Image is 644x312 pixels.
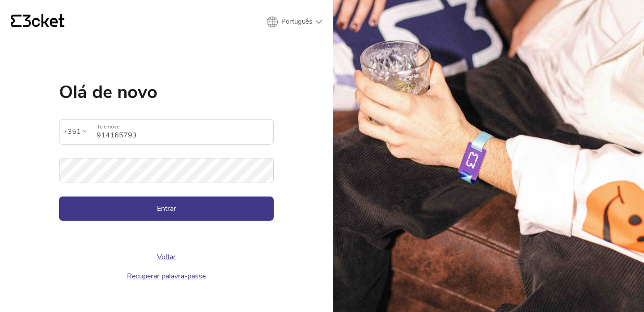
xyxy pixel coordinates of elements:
a: Voltar [157,252,176,262]
g: {' '} [11,15,21,27]
a: {' '} [11,14,64,30]
h1: Olá de novo [59,83,274,101]
label: Palavra-passe [59,158,274,173]
input: Telemóvel [97,120,273,144]
label: Telemóvel [91,120,273,134]
button: Entrar [59,197,274,221]
div: +351 [63,125,81,138]
a: Recuperar palavra-passe [127,271,206,281]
